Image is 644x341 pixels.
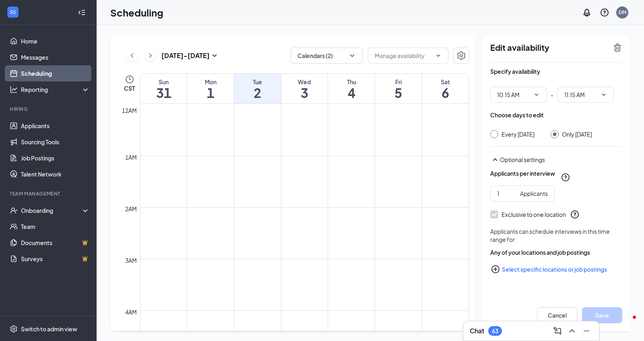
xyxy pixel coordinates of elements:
[422,74,469,104] a: September 6, 2025
[537,307,577,323] button: Cancel
[490,227,622,243] div: Applicants can schedule interviews in this time range for:
[582,8,592,17] svg: Notifications
[21,85,90,94] div: Reporting
[21,206,83,214] div: Onboarding
[490,169,555,177] div: Applicants per interview
[470,326,484,335] h3: Chat
[120,106,138,115] div: 12am
[492,328,498,335] div: 63
[570,210,580,219] svg: QuestionInfo
[502,130,535,138] div: Every [DATE]
[490,155,622,164] div: Optional settings
[281,78,328,86] div: Wed
[328,78,375,86] div: Thu
[490,87,622,103] div: -
[375,86,422,100] h1: 5
[21,150,90,166] a: Job Postings
[124,153,138,162] div: 1am
[140,86,187,100] h1: 31
[490,67,540,75] div: Specify availability
[21,166,90,182] a: Talent Network
[520,189,548,198] div: Applicants
[375,78,422,86] div: Fri
[582,307,622,323] button: Save
[328,74,375,104] a: September 4, 2025
[375,74,422,104] a: September 5, 2025
[617,314,636,333] iframe: Intercom live chat
[601,91,607,98] svg: ChevronDown
[110,6,163,19] h1: Scheduling
[21,251,90,267] a: SurveysCrown
[619,9,626,16] div: DM
[10,190,88,197] div: Team Management
[10,85,18,94] svg: Analysis
[126,50,138,62] button: ChevronLeft
[553,326,562,336] svg: ComposeMessage
[78,8,86,17] svg: Collapse
[21,33,90,49] a: Home
[21,325,77,333] div: Switch to admin view
[490,155,500,164] svg: SmallChevronUp
[10,106,88,112] div: Hiring
[502,210,566,218] div: Exclusive to one location
[580,324,593,337] button: Minimize
[10,325,18,333] svg: Settings
[582,326,591,336] svg: Minimize
[21,218,90,235] a: Team
[453,48,469,64] button: Settings
[566,324,578,337] button: ChevronUp
[234,86,281,100] h1: 2
[140,78,187,86] div: Sun
[124,204,138,213] div: 2am
[348,52,356,60] svg: ChevronDown
[291,48,363,64] button: Calendars (2)ChevronDown
[490,248,622,256] div: Any of your locations and job postings
[234,74,281,104] a: September 2, 2025
[128,51,136,60] svg: ChevronLeft
[422,78,469,86] div: Sat
[456,51,466,60] svg: Settings
[551,324,564,337] button: ComposeMessage
[375,51,432,60] input: Manage availability
[490,111,544,119] div: Choose days to edit
[567,326,577,336] svg: ChevronUp
[144,50,157,62] button: ChevronRight
[491,264,500,274] svg: PlusCircle
[21,49,90,65] a: Messages
[9,8,17,16] svg: WorkstreamLogo
[140,74,187,104] a: August 31, 2025
[124,84,135,92] span: CST
[490,43,608,52] h2: Edit availability
[124,308,138,316] div: 4am
[490,261,622,277] button: Select specific locations or job postingsPlusCircle
[161,51,210,60] h3: [DATE] - [DATE]
[422,86,469,100] h1: 6
[328,86,375,100] h1: 4
[187,86,234,100] h1: 1
[10,206,18,214] svg: UserCheck
[21,118,90,134] a: Applicants
[613,43,622,52] svg: TrashOutline
[210,51,219,60] svg: SmallChevronDown
[533,91,540,98] svg: ChevronDown
[21,235,90,251] a: DocumentsCrown
[562,130,592,138] div: Only [DATE]
[187,74,234,104] a: September 1, 2025
[600,8,609,17] svg: QuestionInfo
[21,65,90,81] a: Scheduling
[147,51,155,60] svg: ChevronRight
[281,74,328,104] a: September 3, 2025
[187,78,234,86] div: Mon
[281,86,328,100] h1: 3
[21,134,90,150] a: Sourcing Tools
[500,156,622,164] div: Optional settings
[234,78,281,86] div: Tue
[125,75,134,84] svg: Clock
[124,256,138,265] div: 3am
[561,173,570,182] svg: QuestionInfo
[435,52,442,59] svg: ChevronDown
